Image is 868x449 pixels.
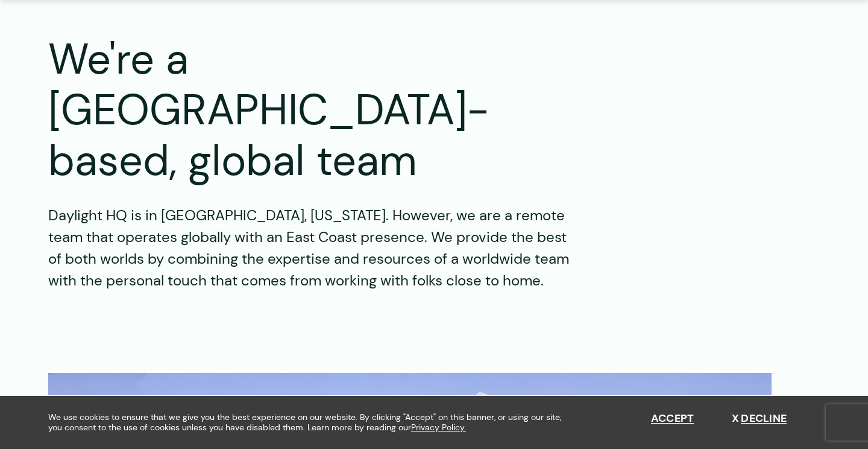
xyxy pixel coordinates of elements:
a: Privacy Policy. [411,422,466,433]
button: Accept [651,412,694,425]
span: Daylight HQ is in [GEOGRAPHIC_DATA], [US_STATE]. However, we are a remote team that operates glob... [48,206,569,290]
h2: We're a [GEOGRAPHIC_DATA]-based, global team [48,34,580,186]
span: We use cookies to ensure that we give you the best experience on our website. By clicking "Accept... [48,412,573,433]
button: Decline [732,412,787,425]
